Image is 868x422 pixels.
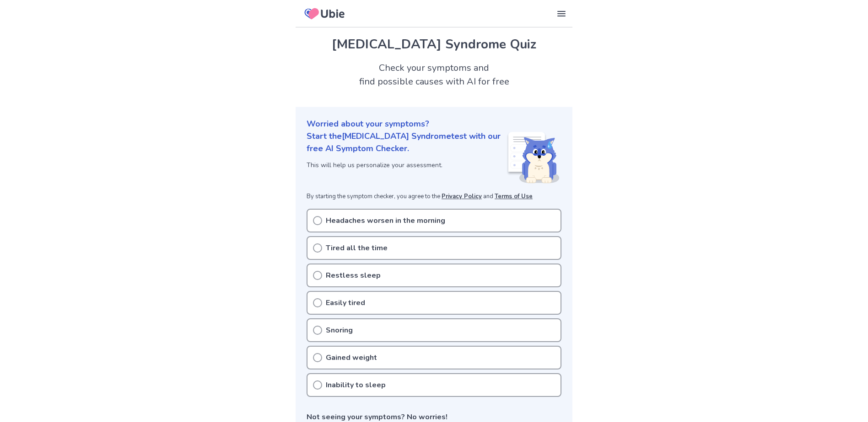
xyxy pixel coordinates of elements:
[307,35,561,54] h1: [MEDICAL_DATA] Syndrome Quiz
[307,118,561,130] p: Worried about your symptoms?
[495,192,533,200] a: Terms of Use
[307,160,507,170] p: This will help us personalize your assessment.
[326,243,388,253] p: Tired all the time
[326,297,365,308] p: Easily tired
[326,215,445,226] p: Headaches worsen in the morning
[326,325,353,336] p: Snoring
[326,352,377,363] p: Gained weight
[326,270,381,281] p: Restless sleep
[326,380,386,390] p: Inability to sleep
[307,130,507,155] p: Start the [MEDICAL_DATA] Syndrome test with our free AI Symptom Checker.
[296,61,572,89] h2: Check your symptoms and find possible causes with AI for free
[442,192,482,200] a: Privacy Policy
[507,132,560,183] img: Shiba
[307,192,561,201] p: By starting the symptom checker, you agree to the and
